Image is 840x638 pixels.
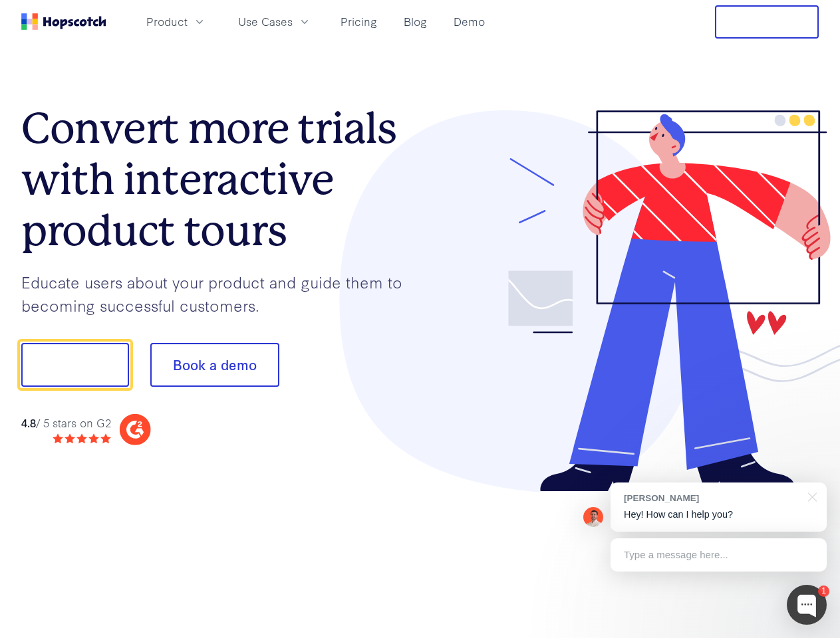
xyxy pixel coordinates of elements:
p: Educate users about your product and guide them to becoming successful customers. [21,270,420,316]
button: Show me! [21,343,129,387]
span: Product [146,13,188,30]
button: Product [138,11,214,33]
a: Pricing [335,11,382,33]
strong: 4.8 [21,415,36,430]
img: Mark Spera [583,507,603,527]
button: Free Trial [715,5,819,39]
a: Home [21,13,106,30]
div: / 5 stars on G2 [21,415,111,431]
p: Hey! How can I help you? [624,508,813,522]
button: Use Cases [230,11,319,33]
a: Demo [448,11,490,33]
div: Type a message here... [611,538,827,572]
div: [PERSON_NAME] [624,492,800,504]
a: Blog [398,11,432,33]
div: 1 [818,585,829,597]
button: Book a demo [150,343,279,387]
h1: Convert more trials with interactive product tours [21,103,420,256]
span: Use Cases [238,13,293,30]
